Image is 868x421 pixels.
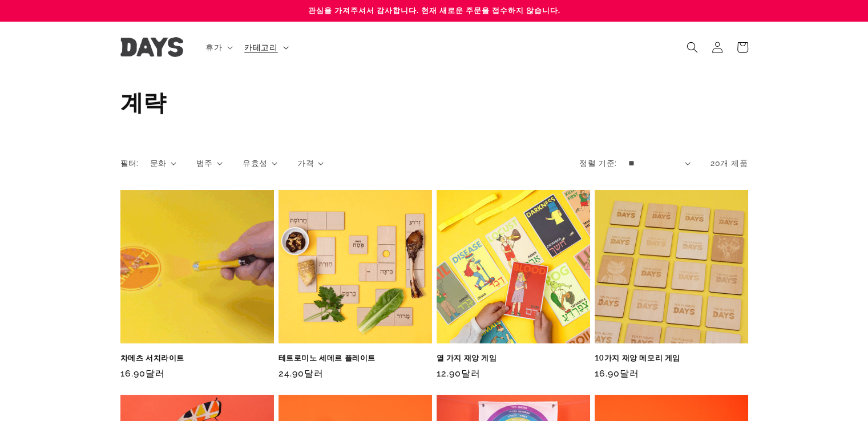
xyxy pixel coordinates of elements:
[150,159,167,168] font: 문화
[196,157,223,169] summary: 카테고리 (0개 선택됨)
[710,159,748,168] font: 20개 제품
[199,35,237,59] summary: 휴가
[237,35,293,59] summary: 카테고리
[243,157,277,169] summary: 사용 가능 여부(선택된 항목 0개)
[680,35,705,60] summary: 찾다
[278,353,432,363] a: 테트로미노 세데르 플레이트
[579,159,616,168] font: 정렬 기준:
[437,353,590,363] a: 열 가지 재앙 게임
[297,159,314,168] font: 가격
[120,159,139,168] font: 필터:
[244,43,277,52] font: 카테고리
[595,353,748,363] a: 10가지 재앙 메모리 게임
[120,37,183,57] img: 데이즈 유나이티드
[196,159,213,168] font: 범주
[308,6,560,15] font: 관심을 가져주셔서 감사합니다. 현재 새로운 주문을 접수하지 않습니다.
[243,159,267,168] font: 유효성
[120,88,167,116] font: 계략
[120,353,274,363] a: 차메츠 서치라이트
[150,157,176,169] summary: 문화 (0개 선택됨)
[205,43,222,52] font: 휴가
[297,157,324,169] summary: 가격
